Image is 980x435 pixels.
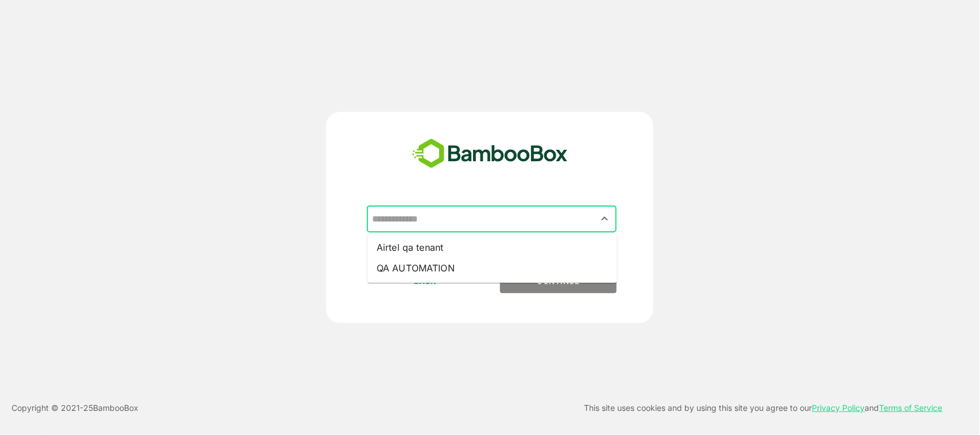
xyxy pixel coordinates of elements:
li: QA AUTOMATION [367,258,617,278]
a: Terms of Service [880,403,943,413]
img: bamboobox [406,135,574,173]
button: Close [597,211,613,227]
p: Copyright © 2021- 25 BambooBox [11,401,138,415]
a: Privacy Policy [812,403,865,413]
li: Airtel qa tenant [367,237,617,258]
p: This site uses cookies and by using this site you agree to our and [584,401,943,415]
